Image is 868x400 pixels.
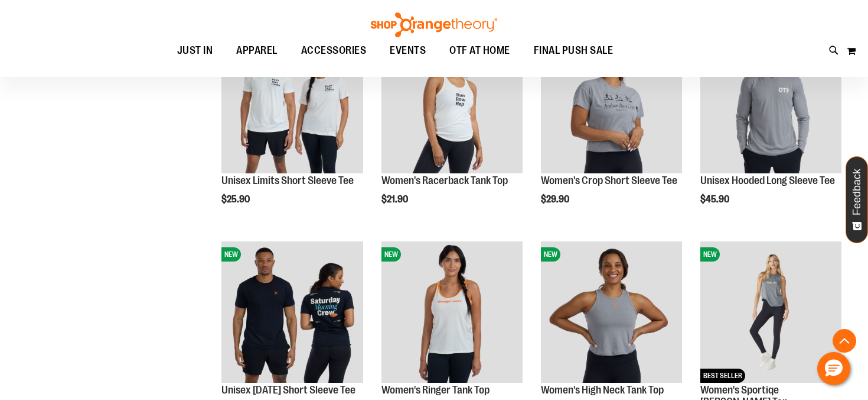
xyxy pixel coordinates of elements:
a: Unisex Limits Short Sleeve Tee [221,175,354,186]
span: $25.90 [221,194,252,205]
a: Image of Unisex Saturday TeeNEW [221,241,363,385]
span: $45.90 [700,194,731,205]
span: APPAREL [236,37,278,64]
a: Unisex [DATE] Short Sleeve Tee [221,384,355,396]
a: Image of Womens Crop TeePRESALE [541,31,682,175]
button: Feedback - Show survey [846,156,868,243]
span: NEW [221,247,241,262]
img: Image of Unisex Hooded LS Tee [700,31,841,173]
a: Women's Ringer Tank Top [381,384,490,396]
img: Image of Womens BB High Neck Tank Grey [541,241,682,383]
a: Women's Sportiqe Janie Tank TopNEWBEST SELLER [700,241,841,385]
button: Hello, have a question? Let’s chat. [817,352,850,385]
span: OTF AT HOME [449,37,510,64]
a: Women's Racerback Tank Top [381,175,508,186]
span: BEST SELLER [700,369,745,383]
img: Women's Sportiqe Janie Tank Top [700,241,841,383]
span: NEW [700,247,720,262]
span: NEW [541,247,560,262]
img: Image of Unisex BB Limits Tee [221,31,363,173]
a: Women's Crop Short Sleeve Tee [541,175,677,186]
div: product [694,25,847,234]
img: Image of Womens Ringer Tank [381,241,523,383]
img: Image of Womens Racerback Tank [381,31,523,173]
span: ACCESSORIES [301,37,367,64]
span: JUST IN [177,37,213,64]
div: product [376,25,528,234]
span: Feedback [851,169,863,215]
div: product [216,25,368,234]
span: EVENTS [390,37,426,64]
a: OTF AT HOME [438,37,522,64]
span: $21.90 [381,194,410,205]
img: Image of Womens Crop Tee [541,31,682,173]
a: FINAL PUSH SALE [522,37,625,64]
a: Image of Womens Ringer TankNEW [381,241,523,385]
a: Unisex Hooded Long Sleeve Tee [700,175,835,186]
a: Image of Unisex Hooded LS TeeNEW [700,31,841,175]
a: APPAREL [224,37,289,64]
a: JUST IN [165,37,225,64]
a: Image of Unisex BB Limits TeeNEW [221,31,363,175]
a: ACCESSORIES [289,37,378,64]
a: Image of Womens BB High Neck Tank GreyNEW [541,241,682,385]
span: $29.90 [541,194,571,205]
a: Image of Womens Racerback TankNEW [381,31,523,175]
a: EVENTS [378,37,438,64]
button: Back To Top [833,329,856,353]
span: NEW [381,247,401,262]
div: product [535,25,688,234]
span: FINAL PUSH SALE [534,37,614,64]
img: Shop Orangetheory [369,12,499,37]
a: Women's High Neck Tank Top [541,384,664,396]
img: Image of Unisex Saturday Tee [221,241,363,383]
